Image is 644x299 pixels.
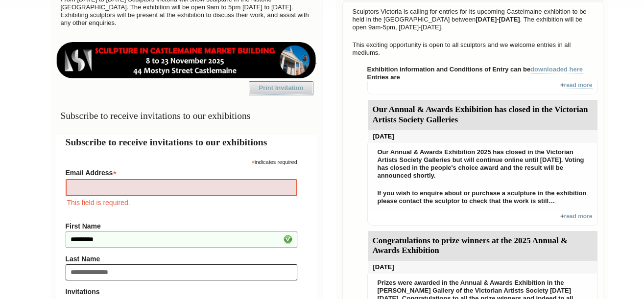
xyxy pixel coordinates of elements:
[368,261,597,274] div: [DATE]
[66,222,297,230] label: First Name
[373,146,593,182] p: Our Annual & Awards Exhibition 2025 has closed in the Victorian Artists Society Galleries but wil...
[367,212,598,226] div: +
[249,81,313,95] a: Print Invitation
[373,187,593,207] p: If you wish to enquire about or purchase a sculpture in the exhibition please contact the sculpto...
[66,157,297,166] div: indicates required
[367,81,598,94] div: +
[530,66,583,73] a: downloaded here
[66,135,307,149] h2: Subscribe to receive invitations to our exhibitions
[368,231,597,261] div: Congratulations to prize winners at the 2025 Annual & Awards Exhibition
[66,255,297,263] label: Last Name
[367,66,583,73] strong: Exhibition information and Conditions of Entry can be
[368,130,597,143] div: [DATE]
[368,100,597,130] div: Our Annual & Awards Exhibition has closed in the Victorian Artists Society Galleries
[56,42,317,78] img: castlemaine-ldrbd25v2.png
[476,16,520,23] strong: [DATE]-[DATE]
[66,166,297,178] label: Email Address
[564,82,592,89] a: read more
[348,5,598,34] p: Sculptors Victoria is calling for entries for its upcoming Castelmaine exhibition to be held in t...
[66,197,297,208] div: This field is required.
[348,39,598,59] p: This exciting opportunity is open to all sculptors and we welcome entries in all mediums.
[56,106,317,125] h3: Subscribe to receive invitations to our exhibitions
[66,288,297,296] strong: Invitations
[564,213,592,220] a: read more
